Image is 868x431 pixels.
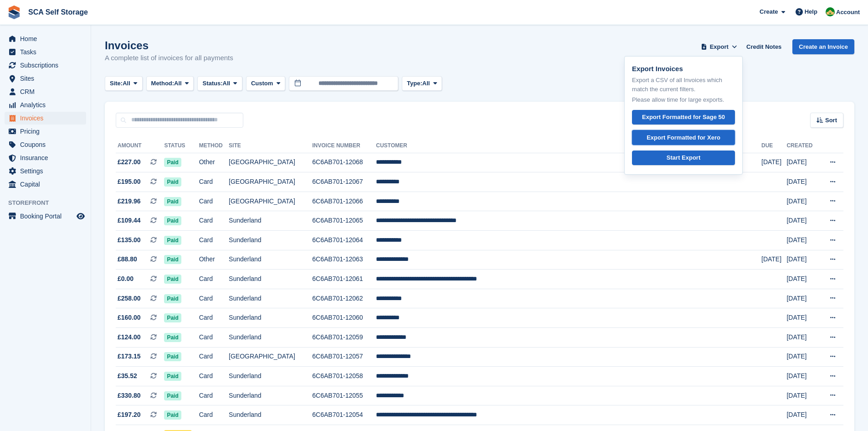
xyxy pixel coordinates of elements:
[251,79,273,88] span: Custom
[164,158,181,167] span: Paid
[407,79,422,88] span: Type:
[164,352,181,361] span: Paid
[164,197,181,206] span: Paid
[199,308,229,328] td: Card
[199,153,229,172] td: Other
[164,372,181,381] span: Paid
[632,151,735,166] a: Start Export
[229,172,312,192] td: [GEOGRAPHIC_DATA]
[632,110,735,125] a: Export Formatted for Sage 50
[118,294,141,303] span: £258.00
[229,289,312,308] td: Sunderland
[5,165,86,177] a: menu
[312,172,376,192] td: 6C6AB701-12067
[20,151,75,164] span: Insurance
[199,139,229,153] th: Method
[632,95,735,104] p: Please allow time for large exports.
[199,270,229,289] td: Card
[699,39,739,54] button: Export
[229,386,312,405] td: Sunderland
[20,210,75,223] span: Booking Portal
[312,139,376,153] th: Invoice Number
[786,250,819,270] td: [DATE]
[123,79,130,88] span: All
[20,46,75,58] span: Tasks
[105,76,143,91] button: Site: All
[118,216,141,225] span: £109.44
[229,367,312,386] td: Sunderland
[312,347,376,367] td: 6C6AB701-12057
[105,39,233,52] h1: Invoices
[75,211,86,222] a: Preview store
[786,139,819,153] th: Created
[229,328,312,348] td: Sunderland
[312,386,376,405] td: 6C6AB701-12055
[229,139,312,153] th: Site
[20,178,75,191] span: Capital
[632,76,735,93] p: Export a CSV of all Invoices which match the current filters.
[229,250,312,270] td: Sunderland
[667,153,700,162] div: Start Export
[5,138,86,151] a: menu
[116,139,164,153] th: Amount
[5,59,86,72] a: menu
[5,125,86,138] a: menu
[805,7,817,16] span: Help
[199,250,229,270] td: Other
[402,76,442,91] button: Type: All
[118,254,137,264] span: £88.80
[20,99,75,111] span: Analytics
[229,153,312,172] td: [GEOGRAPHIC_DATA]
[632,64,735,74] p: Export Invoices
[199,328,229,348] td: Card
[5,151,86,164] a: menu
[118,197,141,206] span: £219.96
[118,410,141,420] span: £197.20
[164,255,181,264] span: Paid
[786,347,819,367] td: [DATE]
[164,236,181,245] span: Paid
[164,139,199,153] th: Status
[312,405,376,425] td: 6C6AB701-12054
[5,210,86,223] a: menu
[118,274,134,284] span: £0.00
[376,139,761,153] th: Customer
[199,211,229,231] td: Card
[786,231,819,250] td: [DATE]
[202,79,222,88] span: Status:
[199,405,229,425] td: Card
[118,371,137,381] span: £35.52
[164,177,181,187] span: Paid
[786,308,819,328] td: [DATE]
[110,79,123,88] span: Site:
[786,192,819,211] td: [DATE]
[164,333,181,342] span: Paid
[229,405,312,425] td: Sunderland
[20,112,75,125] span: Invoices
[632,130,735,145] a: Export Formatted for Xero
[229,192,312,211] td: [GEOGRAPHIC_DATA]
[229,308,312,328] td: Sunderland
[8,198,91,208] span: Storefront
[312,250,376,270] td: 6C6AB701-12063
[5,99,86,111] a: menu
[105,53,233,63] p: A complete list of invoices for all payments
[825,116,837,125] span: Sort
[5,112,86,125] a: menu
[164,294,181,303] span: Paid
[223,79,231,88] span: All
[710,42,729,52] span: Export
[164,275,181,284] span: Paid
[647,133,720,142] div: Export Formatted for Xero
[312,308,376,328] td: 6C6AB701-12060
[20,138,75,151] span: Coupons
[118,235,141,245] span: £135.00
[312,231,376,250] td: 6C6AB701-12064
[229,211,312,231] td: Sunderland
[199,231,229,250] td: Card
[786,328,819,348] td: [DATE]
[118,177,141,187] span: £195.00
[786,386,819,405] td: [DATE]
[761,139,786,153] th: Due
[197,76,242,91] button: Status: All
